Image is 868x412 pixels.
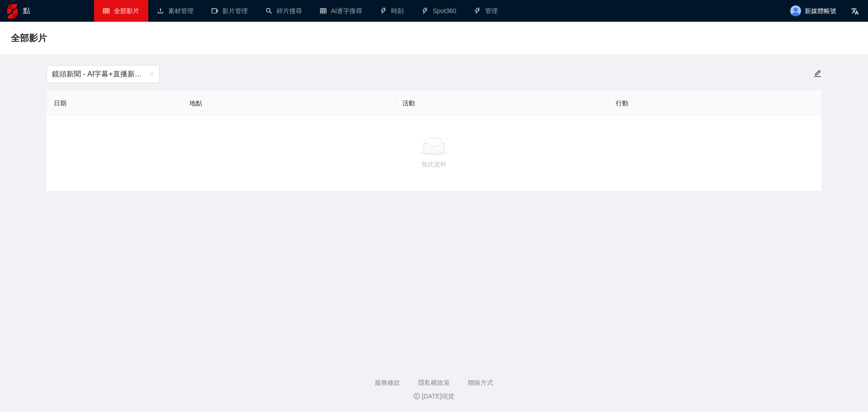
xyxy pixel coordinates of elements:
[814,70,821,77] span: 編輯
[11,31,47,45] span: 全部影片
[189,99,202,107] font: 地點
[422,393,454,400] font: [DATE]現貨
[266,7,302,14] a: 搜尋碎片搜尋
[103,8,109,14] span: 桌子
[375,379,400,386] a: 服務條款
[54,99,66,107] font: 日期
[790,5,801,16] img: 頭像
[418,379,450,386] a: 隱私權政策
[421,161,447,168] font: 無此資料
[422,7,456,14] a: 霹靂Spot360
[414,393,420,399] span: 版權
[157,7,193,14] a: 上傳素材管理
[616,99,628,107] font: 行動
[468,379,493,386] a: 聯絡方式
[114,7,139,14] font: 全部影片
[474,7,498,14] a: 霹靂管理
[402,99,415,107] font: 活動
[11,33,47,43] font: 全部影片
[320,7,362,14] a: 桌子AI逐字搜尋
[7,4,18,19] img: 標識
[805,8,836,15] font: 新媒體帳號
[52,70,204,78] font: 鏡頭新聞 - AI字幕+直播新聞（[DATE]-[DATE]）
[212,7,248,14] a: 攝影機影片管理
[52,66,154,83] span: 鏡頭新聞 - AI字幕+直播新聞（2025-2027）
[380,7,404,14] a: 霹靂時刻
[23,7,30,14] font: 點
